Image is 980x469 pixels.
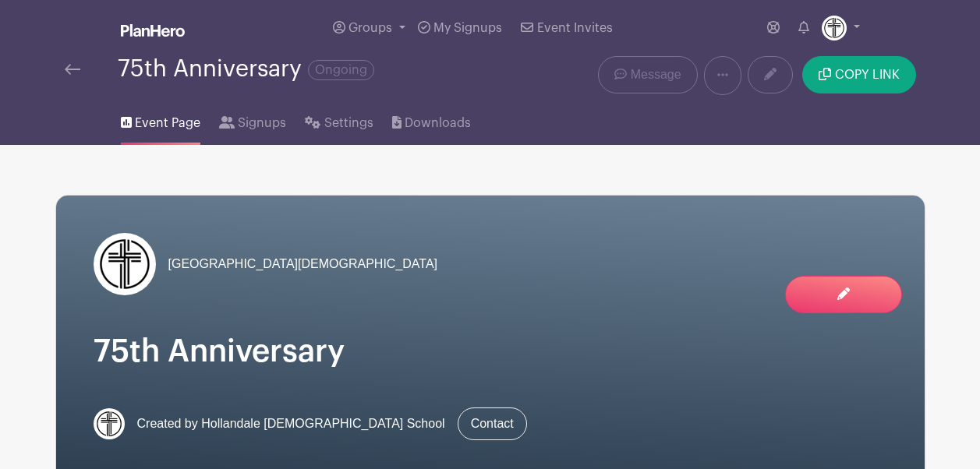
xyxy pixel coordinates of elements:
[308,60,374,80] span: Ongoing
[121,24,185,37] img: logo_white-6c42ec7e38ccf1d336a20a19083b03d10ae64f83f12c07503d8b9e83406b4c7d.svg
[631,65,681,84] span: Message
[822,16,847,41] img: HCS%20Cross.png
[94,333,887,370] h1: 75th Anniversary
[219,95,286,145] a: Signups
[118,56,374,82] div: 75th Anniversary
[121,95,200,145] a: Event Page
[405,114,471,132] span: Downloads
[433,22,502,34] span: My Signups
[348,22,392,34] span: Groups
[835,69,900,81] span: COPY LINK
[94,233,156,295] img: HCS%20Cross.png
[458,407,527,440] a: Contact
[135,114,200,132] span: Event Page
[238,114,286,132] span: Signups
[137,414,445,433] span: Created by Hollandale [DEMOGRAPHIC_DATA] School
[537,22,613,34] span: Event Invites
[802,56,915,93] button: COPY LINK
[392,95,471,145] a: Downloads
[65,64,80,75] img: back-arrow-29a5d9b10d5bd6ae65dc969a981735edf675c4d7a1fe02e03b50dbd4ba3cdb55.svg
[94,408,125,439] img: HCS%20Cross.png
[168,255,438,273] span: [GEOGRAPHIC_DATA][DEMOGRAPHIC_DATA]
[305,95,373,145] a: Settings
[324,114,373,132] span: Settings
[598,56,697,93] a: Message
